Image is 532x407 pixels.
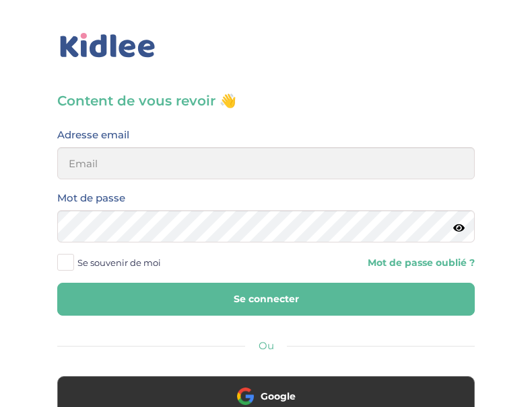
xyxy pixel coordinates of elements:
span: Google [261,390,296,403]
img: google.png [237,388,254,404]
a: Mot de passe oublié ? [368,257,475,269]
label: Adresse email [57,126,129,144]
label: Mot de passe [57,189,125,207]
img: logo_kidlee_bleu [57,30,158,61]
button: Se connecter [57,283,475,316]
h3: Content de vous revoir 👋 [57,91,475,110]
span: Se souvenir de moi [77,254,161,271]
input: Email [57,147,475,179]
span: Ou [259,339,274,352]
